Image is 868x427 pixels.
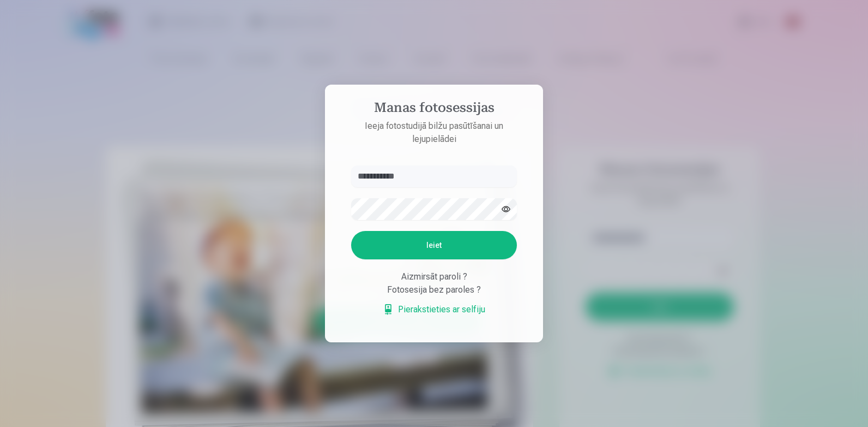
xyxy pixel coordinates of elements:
a: Pierakstieties ar selfiju [383,303,485,316]
div: Fotosesija bez paroles ? [351,283,517,296]
div: Aizmirsāt paroli ? [351,270,517,283]
button: Ieiet [351,231,517,259]
p: Ieeja fotostudijā bilžu pasūtīšanai un lejupielādei [340,120,528,146]
h4: Manas fotosessijas [340,100,528,120]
